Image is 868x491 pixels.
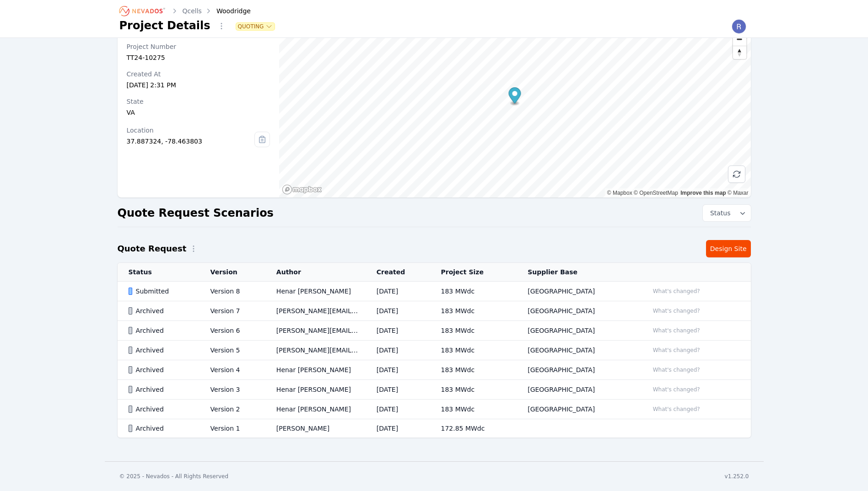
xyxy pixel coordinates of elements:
td: Version 1 [199,419,265,438]
button: Quoting [236,23,275,30]
td: [DATE] [366,321,430,341]
td: [DATE] [366,341,430,360]
button: What's changed? [649,365,704,375]
th: Project Size [430,263,517,282]
div: Submitted [129,287,195,296]
button: What's changed? [649,286,704,296]
h2: Quote Request [118,242,187,255]
a: Mapbox [607,190,632,196]
td: 183 MWdc [430,400,517,419]
canvas: Map [279,15,750,197]
td: 172.85 MWdc [430,419,517,438]
button: Zoom out [733,32,746,46]
td: [PERSON_NAME][EMAIL_ADDRESS][PERSON_NAME][DOMAIN_NAME] [265,321,366,341]
button: What's changed? [649,326,704,336]
td: [GEOGRAPHIC_DATA] [517,380,637,400]
td: Version 3 [199,380,265,400]
div: State [127,97,270,106]
td: Version 7 [199,301,265,321]
th: Status [118,263,199,282]
nav: Breadcrumb [119,4,251,18]
td: Version 4 [199,360,265,380]
div: Archived [129,326,195,335]
div: Archived [129,346,195,355]
td: Version 8 [199,282,265,301]
button: What's changed? [649,404,704,414]
td: 183 MWdc [430,282,517,301]
td: [GEOGRAPHIC_DATA] [517,341,637,360]
div: Project Number [127,42,270,51]
td: Henar [PERSON_NAME] [265,400,366,419]
a: Maxar [728,190,749,196]
button: What's changed? [649,345,704,355]
tr: ArchivedVersion 3Henar [PERSON_NAME][DATE]183 MWdc[GEOGRAPHIC_DATA]What's changed? [118,380,751,400]
td: [DATE] [366,380,430,400]
tr: SubmittedVersion 8Henar [PERSON_NAME][DATE]183 MWdc[GEOGRAPHIC_DATA]What's changed? [118,282,751,301]
div: TT24-10275 [127,53,270,62]
th: Supplier Base [517,263,637,282]
td: 183 MWdc [430,321,517,341]
td: 183 MWdc [430,341,517,360]
button: What's changed? [649,384,704,395]
tr: ArchivedVersion 5[PERSON_NAME][EMAIL_ADDRESS][PERSON_NAME][DOMAIN_NAME][DATE]183 MWdc[GEOGRAPHIC_... [118,341,751,360]
div: Archived [129,424,195,433]
td: [GEOGRAPHIC_DATA] [517,301,637,321]
div: 37.887324, -78.463803 [127,137,255,146]
td: [GEOGRAPHIC_DATA] [517,400,637,419]
td: [GEOGRAPHIC_DATA] [517,282,637,301]
th: Author [265,263,366,282]
div: Created At [127,69,270,79]
td: [DATE] [366,282,430,301]
td: [DATE] [366,301,430,321]
tr: ArchivedVersion 7[PERSON_NAME][EMAIL_ADDRESS][PERSON_NAME][DOMAIN_NAME][DATE]183 MWdc[GEOGRAPHIC_... [118,301,751,321]
td: Henar [PERSON_NAME] [265,360,366,380]
button: Reset bearing to north [733,46,746,59]
td: [GEOGRAPHIC_DATA] [517,321,637,341]
div: Archived [129,405,195,414]
h1: Project Details [119,18,210,33]
button: What's changed? [649,306,704,316]
tr: ArchivedVersion 4Henar [PERSON_NAME][DATE]183 MWdc[GEOGRAPHIC_DATA]What's changed? [118,360,751,380]
a: Qcells [183,6,202,16]
span: Status [706,208,731,218]
td: [PERSON_NAME] [265,419,366,438]
td: Henar [PERSON_NAME] [265,282,366,301]
div: v1.252.0 [725,473,749,480]
td: Version 5 [199,341,265,360]
tr: ArchivedVersion 1[PERSON_NAME][DATE]172.85 MWdc [118,419,751,438]
td: 183 MWdc [430,301,517,321]
div: Archived [129,385,195,394]
td: Version 6 [199,321,265,341]
a: Mapbox homepage [282,184,322,195]
button: Status [703,205,751,221]
td: Version 2 [199,400,265,419]
td: 183 MWdc [430,360,517,380]
span: Zoom out [733,33,746,46]
td: [PERSON_NAME][EMAIL_ADDRESS][PERSON_NAME][DOMAIN_NAME] [265,341,366,360]
tr: ArchivedVersion 6[PERSON_NAME][EMAIL_ADDRESS][PERSON_NAME][DOMAIN_NAME][DATE]183 MWdc[GEOGRAPHIC_... [118,321,751,341]
div: Archived [129,365,195,374]
div: Archived [129,306,195,315]
td: [DATE] [366,419,430,438]
a: Design Site [706,240,751,257]
tr: ArchivedVersion 2Henar [PERSON_NAME][DATE]183 MWdc[GEOGRAPHIC_DATA]What's changed? [118,400,751,419]
td: Henar [PERSON_NAME] [265,380,366,400]
div: VA [127,108,270,117]
div: Woodridge [204,6,251,16]
td: [DATE] [366,400,430,419]
img: Riley Caron [732,19,746,34]
td: [DATE] [366,360,430,380]
div: Map marker [509,87,521,106]
div: [DATE] 2:31 PM [127,80,270,90]
td: 183 MWdc [430,380,517,400]
th: Version [199,263,265,282]
a: OpenStreetMap [634,190,678,196]
div: © 2025 - Nevados - All Rights Reserved [119,473,229,480]
th: Created [366,263,430,282]
td: [PERSON_NAME][EMAIL_ADDRESS][PERSON_NAME][DOMAIN_NAME] [265,301,366,321]
div: Location [127,126,255,135]
td: [GEOGRAPHIC_DATA] [517,360,637,380]
a: Improve this map [680,190,726,196]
